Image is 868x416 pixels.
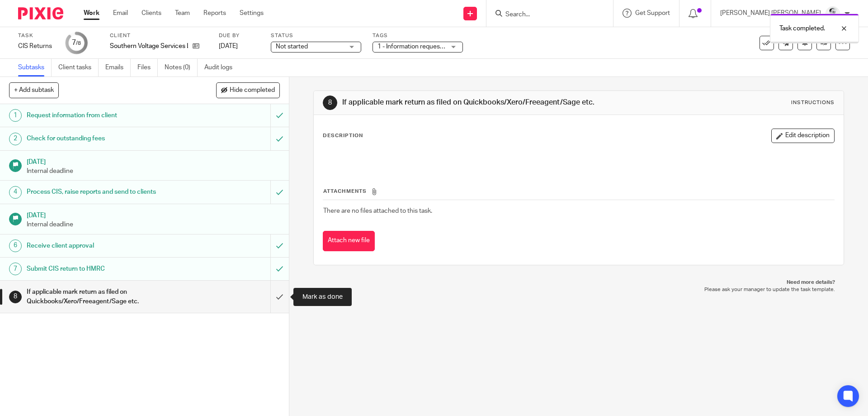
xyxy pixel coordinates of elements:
[113,9,128,18] a: Email
[9,291,22,303] div: 8
[142,9,161,18] a: Clients
[203,9,226,18] a: Reports
[110,32,208,39] label: Client
[9,186,22,199] div: 4
[240,9,264,18] a: Settings
[377,43,449,50] span: 1 - Information requested
[27,109,183,122] h1: Request information from client
[76,41,81,46] small: /8
[27,155,280,167] h1: [DATE]
[27,132,183,145] h1: Check for outstanding fees
[18,32,54,39] label: Task
[204,59,239,77] a: Audit logs
[230,87,275,94] span: Hide completed
[342,98,598,107] h1: If applicable mark return as filed on Quickbooks/Xero/Freeagent/Sage etc.
[276,43,308,50] span: Not started
[18,59,52,77] a: Subtasks
[27,262,183,276] h1: Submit CIS return to HMRC
[58,59,99,77] a: Client tasks
[826,6,840,21] img: Mass_2025.jpg
[27,285,183,308] h1: If applicable mark return as filed on Quickbooks/Xero/Freeagent/Sage etc.
[271,32,361,39] label: Status
[27,185,183,199] h1: Process CIS, raise reports and send to clients
[9,263,22,275] div: 7
[27,167,280,176] p: Internal deadline
[18,42,54,51] div: CIS Returns
[9,109,22,122] div: 1
[137,59,158,77] a: Files
[323,231,375,251] button: Attach new file
[9,82,59,98] button: + Add subtask
[110,42,188,51] p: Southern Voltage Services Ltd
[165,59,198,77] a: Notes (0)
[323,132,363,139] p: Description
[9,239,22,252] div: 6
[9,133,22,145] div: 2
[27,220,280,229] p: Internal deadline
[791,99,835,106] div: Instructions
[322,286,835,293] p: Please ask your manager to update the task template.
[72,38,81,48] div: 7
[219,43,238,49] span: [DATE]
[779,24,825,33] p: Task completed.
[84,9,99,18] a: Work
[105,59,131,77] a: Emails
[175,9,190,18] a: Team
[322,279,835,286] p: Need more details?
[219,32,259,39] label: Due by
[323,189,367,194] span: Attachments
[216,82,280,98] button: Hide completed
[373,32,463,39] label: Tags
[27,239,183,253] h1: Receive client approval
[323,96,337,110] div: 8
[18,7,63,19] img: Pixie
[771,129,835,143] button: Edit description
[323,208,432,214] span: There are no files attached to this task.
[27,209,280,220] h1: [DATE]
